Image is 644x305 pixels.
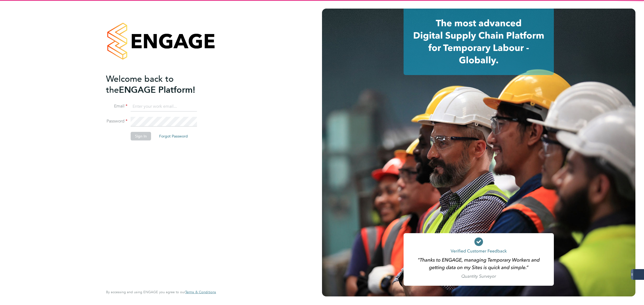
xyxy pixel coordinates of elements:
label: Email [106,103,127,109]
button: Forgot Password [155,132,192,140]
input: Enter your work email... [131,102,197,111]
h2: ENGAGE Platform! [106,73,211,95]
span: By accessing and using ENGAGE you agree to our [106,290,216,294]
span: Welcome back to the [106,74,174,95]
button: Sign In [131,132,151,140]
label: Password [106,118,127,124]
a: Terms & Conditions [185,290,216,294]
span: Terms & Conditions [185,290,216,294]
